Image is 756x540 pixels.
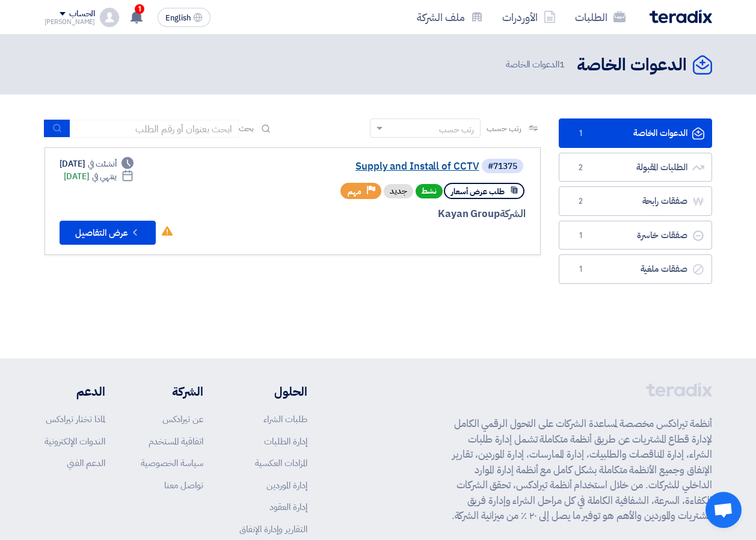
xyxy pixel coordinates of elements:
div: الحساب [69,9,95,19]
span: 1 [574,263,588,275]
span: 1 [574,127,588,140]
a: الندوات الإلكترونية [45,435,105,448]
span: بحث [239,122,254,135]
h2: الدعوات الخاصة [577,54,687,77]
span: طلب عرض أسعار [451,186,505,197]
a: صفقات ملغية1 [559,254,712,284]
a: اتفاقية المستخدم [149,435,203,448]
div: [DATE] [60,158,134,170]
div: Open chat [705,492,742,528]
a: إدارة الطلبات [264,435,307,448]
a: صفقات رابحة2 [559,186,712,216]
div: رتب حسب [439,123,474,136]
div: Kayan Group [236,206,526,222]
span: 2 [574,162,588,174]
a: سياسة الخصوصية [141,456,203,470]
a: الأوردرات [493,3,565,31]
a: إدارة الموردين [266,479,307,492]
a: الطلبات [565,3,635,31]
span: نشط [416,184,443,198]
span: 1 [574,230,588,242]
p: أنظمة تيرادكس مخصصة لمساعدة الشركات على التحول الرقمي الكامل لإدارة قطاع المشتريات عن طريق أنظمة ... [445,416,712,524]
span: 2 [574,195,588,207]
button: English [158,8,211,27]
span: 1 [135,4,144,14]
button: عرض التفاصيل [60,221,156,245]
div: #71375 [488,162,517,171]
a: التقارير وإدارة الإنفاق [239,523,307,536]
li: الحلول [239,382,307,400]
span: ينتهي في [92,170,117,183]
span: 1 [559,58,565,71]
img: Teradix logo [650,10,712,23]
a: إدارة العقود [269,500,307,514]
span: مهم [348,186,361,197]
a: صفقات خاسرة1 [559,221,712,250]
span: أنشئت في [88,158,117,170]
li: الشركة [141,382,203,400]
li: الدعم [45,382,105,400]
input: ابحث بعنوان أو رقم الطلب [70,120,239,138]
a: لماذا تختار تيرادكس [46,413,105,426]
span: الشركة [500,206,526,221]
a: المزادات العكسية [255,456,307,470]
img: profile_test.png [100,8,119,27]
a: طلبات الشراء [263,413,307,426]
a: ملف الشركة [407,3,493,31]
a: الدعم الفني [67,456,105,470]
div: [DATE] [64,170,134,183]
a: الدعوات الخاصة1 [559,118,712,148]
span: رتب حسب [487,122,521,135]
span: English [165,14,191,22]
a: عن تيرادكس [162,413,203,426]
div: [PERSON_NAME] [45,19,96,25]
a: الطلبات المقبولة2 [559,153,712,182]
a: تواصل معنا [164,479,203,492]
a: Supply and Install of CCTV [239,161,479,172]
div: جديد [384,184,413,198]
span: الدعوات الخاصة [506,58,567,72]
